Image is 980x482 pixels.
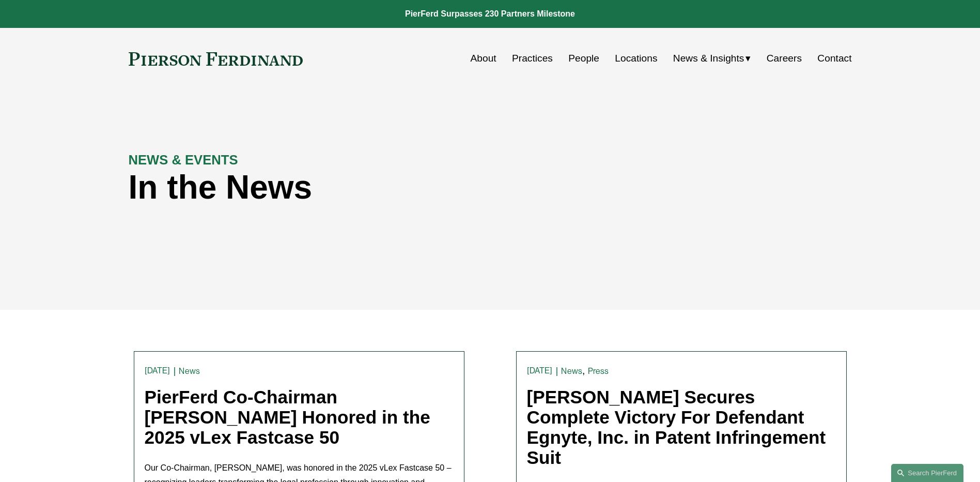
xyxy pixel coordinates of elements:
[145,387,430,447] a: PierFerd Co-Chairman [PERSON_NAME] Honored in the 2025 vLex Fastcase 50
[129,153,238,167] strong: NEWS & EVENTS
[527,387,826,467] a: [PERSON_NAME] Secures Complete Victory For Defendant Egnyte, Inc. in Patent Infringement Suit
[512,49,553,68] a: Practices
[129,169,671,206] h1: In the News
[527,367,553,375] time: [DATE]
[561,366,582,376] a: News
[145,367,170,375] time: [DATE]
[817,49,851,68] a: Contact
[673,50,744,68] span: News & Insights
[673,49,751,68] a: folder dropdown
[582,365,585,376] span: ,
[471,49,496,68] a: About
[767,49,802,68] a: Careers
[568,49,599,68] a: People
[588,366,609,376] a: Press
[179,366,200,376] a: News
[615,49,657,68] a: Locations
[891,464,963,482] a: Search this site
